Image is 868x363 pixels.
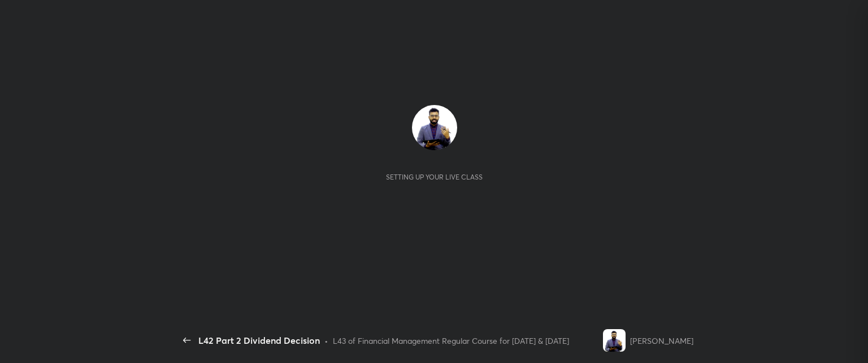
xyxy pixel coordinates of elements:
div: [PERSON_NAME] [630,335,693,347]
div: • [324,335,328,347]
div: Setting up your live class [386,173,483,181]
div: L42 Part 2 Dividend Decision [198,334,320,347]
img: 78d879e9ade943c4a63fa74a256d960a.jpg [412,105,457,150]
img: 78d879e9ade943c4a63fa74a256d960a.jpg [603,329,626,352]
div: L43 of Financial Management Regular Course for [DATE] & [DATE] [333,335,569,347]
